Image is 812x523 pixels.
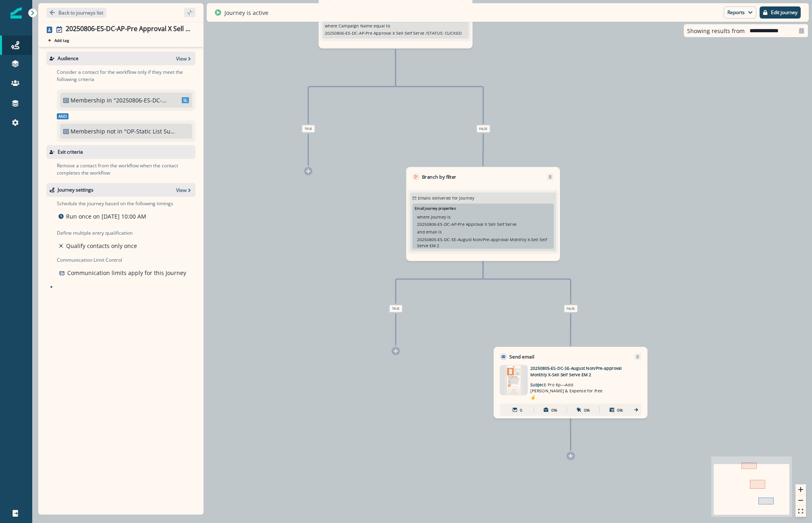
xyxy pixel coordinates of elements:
[224,8,268,17] p: Journey is active
[46,8,106,18] button: Go back
[338,305,453,313] div: True
[176,55,187,62] p: View
[513,305,628,313] div: False
[530,365,626,377] p: 20250805-ES-DC-SE-August Non/Pre-approval Monthly X-Sell Self Serve EM 2
[176,55,192,62] button: View
[564,305,577,313] span: False
[520,406,522,413] p: 0
[54,38,69,43] p: Add tag
[396,254,483,304] g: Edge from 04be1ed5-dad1-4af9-b5d8-7f0244222bb4 to node-edge-labelbc42c73b-967e-4062-8198-236ac70c...
[374,23,390,29] p: equal to
[771,10,797,15] p: Edit journey
[530,378,605,400] p: Subject:
[504,365,523,395] img: email asset unavailable
[251,125,366,133] div: True
[476,125,490,133] span: False
[67,269,186,277] p: Communication limits apply for this Journey
[418,195,475,201] p: Emails delivered for journey
[325,23,337,29] p: where
[509,353,534,360] p: Send email
[426,125,540,133] div: False
[396,50,483,124] g: Edge from dd7e9f04-59f5-4eae-a541-a84fbde904c1 to node-edge-label6cfa3ee7-ec8b-4124-bab5-fe24b979...
[339,23,372,29] p: Campaign Name
[795,484,806,495] button: zoom in
[795,495,806,506] button: zoom out
[124,127,179,135] p: "OP-Static List Suppression"
[483,254,571,304] g: Edge from 04be1ed5-dad1-4af9-b5d8-7f0244222bb4 to node-edge-label7a83219c-67d8-4121-8558-031f5f94...
[389,305,402,313] span: True
[422,173,456,181] p: Branch by filter
[57,256,195,264] p: Communication Limit Control
[302,125,315,133] span: True
[58,148,83,156] p: Exit criteria
[417,221,517,228] p: 20250806-ES-DC-AP-Pre Approval X Sell Self Serve
[184,8,195,17] button: sidebar collapse toggle
[107,96,112,104] p: in
[66,212,146,221] p: Run once on [DATE] 10:00 AM
[438,229,442,235] p: is
[57,113,69,119] span: And
[417,236,549,249] p: 20250805-ES-DC-SE-August Non/Pre-approval Monthly X-Sell Self Serve EM 2
[66,25,192,34] div: 20250806-ES-DC-AP-Pre Approval X Sell Self Serve-FULL LIST
[71,127,105,135] p: Membership
[406,167,560,261] div: Branch by filterRemoveEmails delivered for journeyEmail journey propertieswhere journeyis20250806...
[57,69,195,83] p: Consider a contact for the workflow only if they meet the following criteria
[530,381,602,400] span: Pro tip—Add [PERSON_NAME] & Expense for free ☝️
[724,6,756,19] button: Reports
[182,97,189,103] span: SL
[66,242,137,250] p: Qualify contacts only once
[71,96,105,104] p: Membership
[447,214,451,220] p: is
[57,229,139,237] p: Define multiple entry qualification
[325,30,461,36] p: 20250806-ES-DC-AP-Pre Approval X Sell Self Serve /STATUS: CLICKED
[617,406,623,413] p: 0%
[57,162,195,177] p: Remove a contact from the workflow when the contact completes the workflow
[58,9,103,16] p: Back to journeys list
[760,6,801,19] button: Edit journey
[551,406,557,413] p: 0%
[58,55,79,62] p: Audience
[417,229,437,235] p: and email
[687,27,745,35] p: Showing results from
[795,506,806,517] button: fit view
[417,214,446,220] p: where journey
[114,96,168,104] p: "20250806-ES-DC-AP-Pre Approval X Sell Self Serve"
[176,187,187,194] p: View
[308,50,396,124] g: Edge from dd7e9f04-59f5-4eae-a541-a84fbde904c1 to node-edge-label9f27f381-cb06-4908-a5e5-9d45050c...
[10,7,22,19] img: Inflection
[58,186,93,194] p: Journey settings
[584,406,590,413] p: 0%
[494,347,648,419] div: Send emailRemoveemail asset unavailable20250805-ES-DC-SE-August Non/Pre-approval Monthly X-Sell S...
[107,127,123,135] p: not in
[176,187,192,194] button: View
[415,206,456,211] p: Email journey properties
[46,37,71,44] button: Add tag
[57,200,173,207] p: Schedule the journey based on the following timings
